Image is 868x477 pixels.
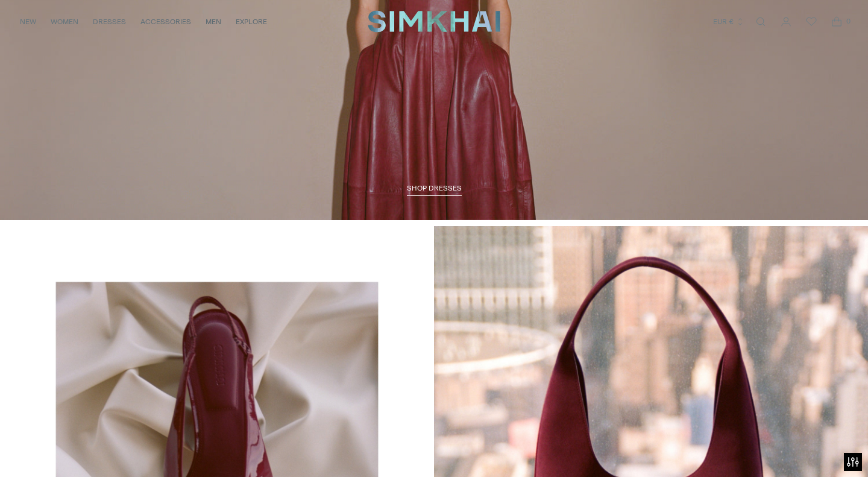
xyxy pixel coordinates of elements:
a: Open search modal [749,10,773,34]
a: SHOP DRESSES [407,184,462,196]
a: EXPLORE [236,8,267,35]
a: ACCESSORIES [140,8,191,35]
span: 0 [843,16,854,27]
a: WOMEN [51,8,78,35]
a: SIMKHAI [368,10,500,33]
a: Wishlist [799,10,823,34]
button: EUR € [713,8,744,35]
a: MEN [206,8,221,35]
a: Go to the account page [774,10,798,34]
a: Open cart modal [825,10,849,34]
a: NEW [20,8,36,35]
a: DRESSES [93,8,126,35]
span: SHOP DRESSES [407,184,462,192]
